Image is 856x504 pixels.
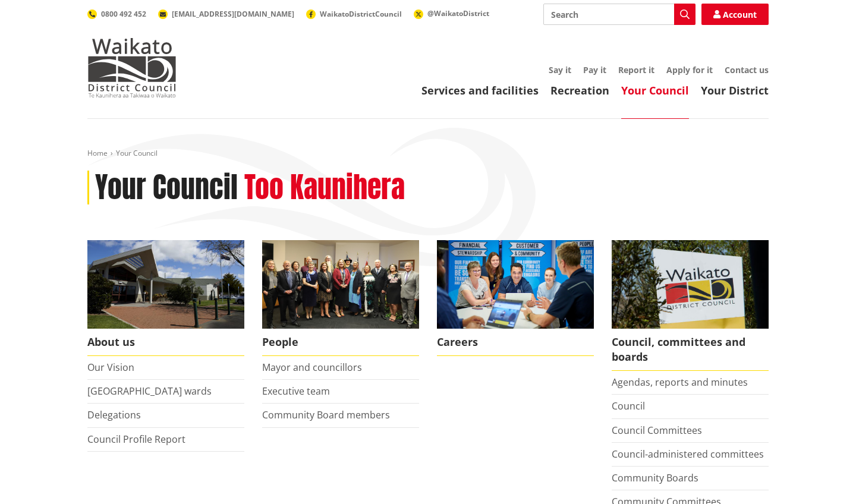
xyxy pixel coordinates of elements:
[437,240,594,356] a: Careers
[87,329,244,356] span: About us
[262,361,362,374] a: Mayor and councillors
[87,408,141,421] a: Delegations
[320,9,402,19] span: WaikatoDistrictCouncil
[550,83,609,97] a: Recreation
[95,171,238,205] h1: Your Council
[87,148,108,158] a: Home
[262,329,419,356] span: People
[158,9,294,19] a: [EMAIL_ADDRESS][DOMAIN_NAME]
[87,361,134,374] a: Our Vision
[666,64,713,75] a: Apply for it
[87,9,146,19] a: 0800 492 452
[414,8,489,18] a: @WaikatoDistrict
[621,83,689,97] a: Your Council
[612,471,698,484] a: Community Boards
[262,385,330,398] a: Executive team
[612,240,769,329] img: Waikato-District-Council-sign
[116,148,158,158] span: Your Council
[87,240,244,329] img: WDC Building 0015
[101,9,146,19] span: 0800 492 452
[262,240,419,329] img: 2022 Council
[87,240,244,356] a: WDC Building 0015 About us
[549,64,571,75] a: Say it
[701,83,769,97] a: Your District
[244,171,405,205] h2: Too Kaunihera
[612,329,769,371] span: Council, committees and boards
[543,4,695,25] input: Search input
[87,433,185,446] a: Council Profile Report
[612,399,645,412] a: Council
[437,329,594,356] span: Careers
[612,376,748,389] a: Agendas, reports and minutes
[87,385,212,398] a: [GEOGRAPHIC_DATA] wards
[612,424,702,437] a: Council Committees
[87,38,177,97] img: Waikato District Council - Te Kaunihera aa Takiwaa o Waikato
[725,64,769,75] a: Contact us
[262,240,419,356] a: 2022 Council People
[612,240,769,371] a: Waikato-District-Council-sign Council, committees and boards
[427,8,489,18] span: @WaikatoDistrict
[618,64,654,75] a: Report it
[701,4,769,25] a: Account
[172,9,294,19] span: [EMAIL_ADDRESS][DOMAIN_NAME]
[583,64,606,75] a: Pay it
[421,83,539,97] a: Services and facilities
[437,240,594,329] img: Office staff in meeting - Career page
[262,408,390,421] a: Community Board members
[612,448,764,461] a: Council-administered committees
[306,9,402,19] a: WaikatoDistrictCouncil
[87,149,769,159] nav: breadcrumb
